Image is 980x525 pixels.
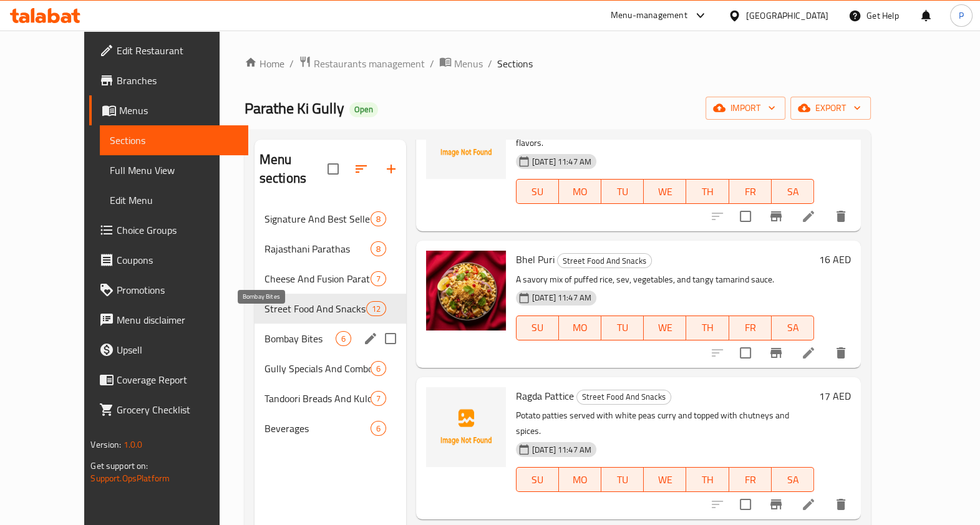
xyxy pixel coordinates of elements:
[606,471,639,489] span: TU
[89,305,248,335] a: Menu disclaimer
[559,467,601,492] button: MO
[100,125,248,155] a: Sections
[117,223,238,238] span: Choice Groups
[761,201,791,231] button: Branch-specific-item
[117,43,238,58] span: Edit Restaurant
[89,65,248,95] a: Branches
[371,361,386,376] div: items
[255,354,406,383] div: Gully Specials And Combos6
[564,319,596,337] span: MO
[691,183,724,201] span: TH
[349,104,378,115] span: Open
[264,331,336,346] span: Bombay Bites
[255,204,406,234] div: Signature And Best Seller Parathas8
[245,94,344,122] span: Parathe Ki Gully
[801,497,816,512] a: Edit menu item
[819,251,851,268] h6: 16 AED
[649,319,681,337] span: WE
[117,253,238,267] span: Coupons
[732,491,759,518] span: Select to update
[371,243,386,255] span: 8
[264,211,371,226] div: Signature And Best Seller Parathas
[606,319,639,337] span: TU
[255,294,406,324] div: Street Food And Snacks12
[559,179,601,204] button: MO
[255,199,406,448] nav: Menu sections
[100,185,248,215] a: Edit Menu
[691,319,724,337] span: TH
[336,331,351,346] div: items
[367,303,386,315] span: 12
[264,421,371,436] div: Beverages
[346,154,376,184] span: Sort sections
[117,282,238,297] span: Promotions
[488,56,492,71] li: /
[644,315,686,340] button: WE
[516,467,559,492] button: SU
[110,193,238,208] span: Edit Menu
[729,179,772,204] button: FR
[255,413,406,443] div: Beverages6
[255,234,406,264] div: Rajasthani Parathas8
[255,264,406,294] div: Cheese And Fusion Parathas7
[801,345,816,360] a: Edit menu item
[826,201,856,231] button: delete
[90,436,121,453] span: Version:
[89,395,248,425] a: Grocery Checklist
[371,423,386,435] span: 6
[772,315,814,340] button: SA
[119,103,238,118] span: Menus
[89,245,248,275] a: Coupons
[255,383,406,413] div: Tandoori Breads And Kulchas7
[123,436,142,453] span: 1.0.0
[734,319,767,337] span: FR
[336,333,351,345] span: 6
[527,292,596,304] span: [DATE] 11:47 AM
[649,183,681,201] span: WE
[264,241,371,256] span: Rajasthani Parathas
[430,56,434,71] li: /
[371,271,386,286] div: items
[264,361,371,376] span: Gully Specials And Combos
[777,319,809,337] span: SA
[439,55,483,72] a: Menus
[761,489,791,519] button: Branch-specific-item
[117,342,238,357] span: Upsell
[801,209,816,224] a: Edit menu item
[564,183,596,201] span: MO
[522,471,554,489] span: SU
[729,467,772,492] button: FR
[371,363,386,375] span: 6
[516,272,814,287] p: A savory mix of puffed rice, sev, vegetables, and tangy tamarind sauce.
[559,315,601,340] button: MO
[522,183,554,201] span: SU
[264,271,371,286] span: Cheese And Fusion Parathas
[777,183,809,201] span: SA
[264,391,371,406] div: Tandoori Breads And Kulchas
[110,163,238,178] span: Full Menu View
[245,55,871,72] nav: breadcrumb
[89,335,248,365] a: Upsell
[611,8,687,23] div: Menu-management
[826,338,856,368] button: delete
[117,73,238,88] span: Branches
[110,133,238,148] span: Sections
[314,56,425,71] span: Restaurants management
[959,9,964,22] span: P
[527,156,596,168] span: [DATE] 11:47 AM
[376,154,406,184] button: Add section
[732,340,759,366] span: Select to update
[564,471,596,489] span: MO
[516,408,814,439] p: Potato patties served with white peas curry and topped with chutneys and spices.
[371,213,386,225] span: 8
[761,338,791,368] button: Branch-specific-item
[100,155,248,185] a: Full Menu View
[89,275,248,305] a: Promotions
[320,156,346,182] span: Select all sections
[734,183,767,201] span: FR
[644,179,686,204] button: WE
[366,301,386,316] div: items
